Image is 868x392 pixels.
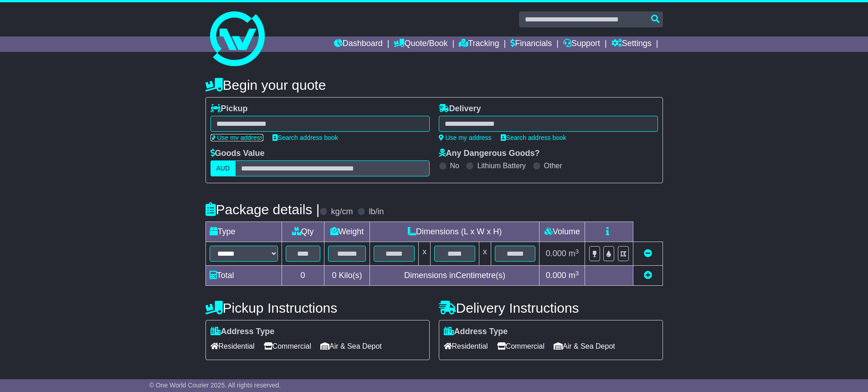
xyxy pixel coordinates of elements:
label: Pickup [211,104,248,114]
a: Search address book [272,134,338,141]
sup: 3 [575,270,579,277]
td: Type [205,222,282,242]
td: Weight [324,222,370,242]
label: Delivery [439,104,481,114]
label: Address Type [444,327,508,337]
a: Dashboard [334,36,383,52]
td: 0 [282,266,324,286]
label: AUD [211,160,236,176]
a: Tracking [459,36,499,52]
td: Volume [539,222,585,242]
a: Search address book [501,134,566,141]
label: Lithium Battery [477,161,526,170]
sup: 3 [575,248,579,255]
span: Residential [444,339,488,353]
label: Any Dangerous Goods? [439,149,540,159]
td: Kilo(s) [324,266,370,286]
h4: Begin your quote [205,77,663,93]
a: Financials [510,36,552,52]
span: © One World Courier 2025. All rights reserved. [149,382,281,389]
a: Use my address [439,134,492,141]
span: 0 [332,271,336,280]
span: Residential [211,339,255,353]
label: Other [544,161,562,170]
span: m [569,249,579,258]
td: x [479,242,491,266]
h4: Delivery Instructions [439,300,663,315]
span: 0.000 [546,249,566,258]
h4: Pickup Instructions [205,300,430,315]
a: Support [563,36,600,52]
a: Settings [611,36,652,52]
td: Dimensions (L x W x H) [370,222,539,242]
label: Address Type [211,327,275,337]
span: m [569,271,579,280]
label: kg/cm [331,207,353,217]
span: Commercial [264,339,311,353]
span: Air & Sea Depot [554,339,615,353]
td: Total [205,266,282,286]
label: Goods Value [211,149,265,159]
td: Dimensions in Centimetre(s) [370,266,539,286]
label: lb/in [369,207,384,217]
span: 0.000 [546,271,566,280]
td: Qty [282,222,324,242]
a: Add new item [644,271,652,280]
a: Quote/Book [394,36,447,52]
a: Use my address [211,134,263,141]
td: x [419,242,431,266]
a: Remove this item [644,249,652,258]
label: No [450,161,459,170]
h4: Package details | [205,202,320,217]
span: Commercial [497,339,544,353]
span: Air & Sea Depot [320,339,382,353]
